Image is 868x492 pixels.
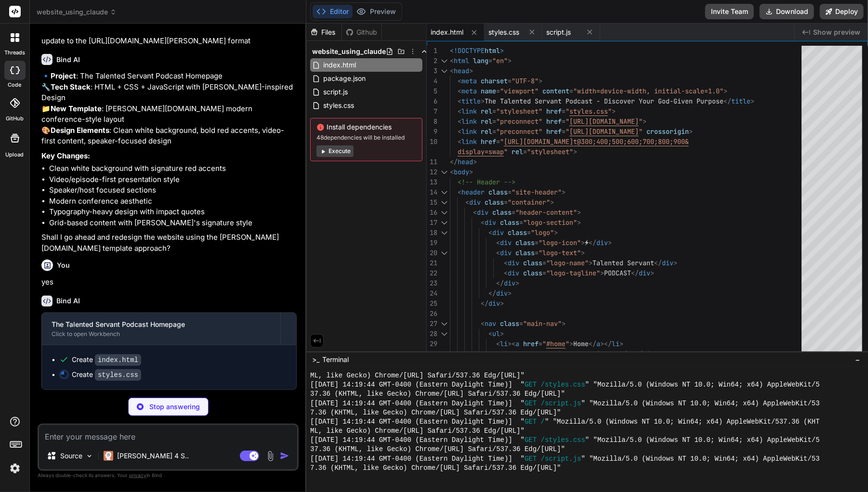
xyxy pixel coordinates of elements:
div: 29 [427,339,437,349]
span: "en" [492,56,508,65]
button: Editor [313,5,353,18]
span: > [500,299,504,308]
span: = [512,208,515,217]
span: div [508,259,519,267]
span: > [673,259,677,267]
span: class [523,269,542,277]
div: 10 [427,137,437,147]
button: Preview [353,5,400,18]
span: index.html [322,59,357,71]
span: script.js [546,27,571,37]
div: 16 [427,207,437,218]
span: = [492,117,496,126]
span: < [504,269,508,277]
span: = [496,137,500,146]
span: li [500,339,508,348]
span: head [458,157,473,166]
p: 🔹 : The Talented Servant Podcast Homepage 🔧 : HTML + CSS + JavaScript with [PERSON_NAME]-inspired... [41,71,297,147]
span: < [458,77,461,85]
span: rel [481,117,492,126]
span: li [612,339,619,348]
span: #home [546,339,566,348]
span: href [523,339,539,348]
div: 13 [427,177,437,187]
span: "header-content" [515,208,577,217]
div: 20 [427,248,437,258]
strong: New Template [51,104,102,113]
span: > [469,66,473,75]
span: "stylesheet" [527,147,573,156]
span: div [500,238,512,247]
span: = [569,87,573,95]
span: class [523,259,542,267]
span: " [566,127,569,136]
span: = [508,188,512,196]
span: < [450,168,454,176]
span: = [519,319,523,328]
span: rel [512,147,523,156]
span: = [562,127,566,136]
span: class [500,218,519,227]
span: > [600,269,604,277]
span: < [458,127,461,136]
label: code [8,81,22,89]
div: Click to open Workbench [52,330,271,338]
div: 9 [427,127,437,137]
span: = [523,147,527,156]
span: Episodes [589,350,619,358]
img: settings [7,460,23,477]
span: 48 dependencies will be installed [316,134,416,142]
div: 18 [427,228,437,238]
span: < [465,198,469,207]
span: "main-nav" [523,319,562,328]
span: > [619,339,623,348]
span: link [461,107,477,116]
span: name [481,87,496,95]
div: 30 [427,349,437,359]
span: div [485,218,496,227]
span: div [500,248,512,257]
span: > [562,319,566,328]
span: [URL][DOMAIN_NAME] [504,137,573,146]
div: 2 [427,56,437,66]
span: </ [481,299,488,308]
span: = [508,77,512,85]
span: > [612,107,616,116]
span: = [519,218,523,227]
span: "logo" [531,228,554,237]
span: a [596,339,600,348]
span: > [585,350,589,358]
span: < [496,350,500,358]
span: PODCAST [604,269,631,277]
span: meta [461,77,477,85]
span: html [485,46,500,55]
span: t@300;400;500;600;700;800;900& [573,137,689,146]
span: ⚡ [585,238,589,247]
div: Create [72,355,141,365]
span: > [589,259,592,267]
span: >< [508,339,515,348]
span: = [488,56,492,65]
span: href [546,117,562,126]
span: "container" [508,198,550,207]
span: div [596,238,608,247]
span: < [458,117,461,126]
span: > [608,238,612,247]
span: body [454,168,469,176]
span: < [481,319,485,328]
span: a [515,350,519,358]
span: ul [492,329,500,338]
span: li [500,350,508,358]
span: > [508,289,512,298]
strong: Key Changes: [41,151,90,160]
h6: You [57,260,70,270]
h6: Bind AI [56,296,80,306]
div: Click to collapse the range. [438,248,451,258]
span: < [458,87,461,95]
span: "width=device-width, initial-scale=1.0" [573,87,723,95]
span: > [500,329,504,338]
span: Home [573,339,589,348]
span: > [650,350,654,358]
div: Click to collapse the range. [438,187,451,197]
span: < [458,188,461,196]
